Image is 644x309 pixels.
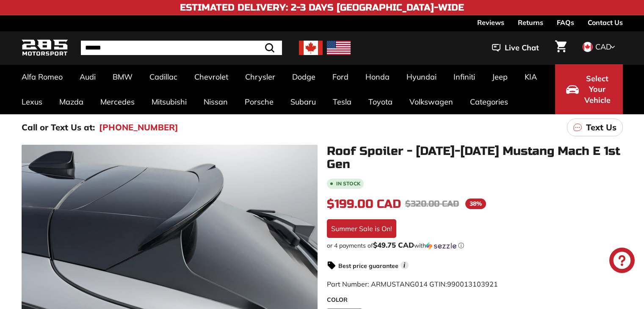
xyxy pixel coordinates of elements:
a: Toyota [360,89,401,114]
span: CAD [595,42,611,52]
inbox-online-store-chat: Shopify online store chat [607,248,637,275]
a: Infiniti [445,64,484,89]
input: Search [81,41,282,55]
a: Cadillac [141,64,186,89]
a: Mazda [51,89,92,114]
div: or 4 payments of with [327,241,623,250]
img: Sezzle [426,242,456,250]
a: Jeep [484,64,516,89]
a: [PHONE_NUMBER] [99,121,178,134]
a: Returns [518,15,543,30]
a: Cart [550,33,572,62]
span: 38% [465,199,486,209]
a: Dodge [284,64,324,89]
a: Chevrolet [186,64,237,89]
span: i [401,261,409,269]
a: KIA [516,64,545,89]
a: Volkswagen [401,89,462,114]
a: Categories [462,89,517,114]
a: Hyundai [398,64,445,89]
a: Mitsubishi [143,89,195,114]
button: Select Your Vehicle [555,64,623,114]
p: Text Us [586,121,616,134]
span: $199.00 CAD [327,197,401,211]
h1: Roof Spoiler - [DATE]-[DATE] Mustang Mach E 1st Gen [327,145,623,171]
button: Live Chat [481,37,550,58]
span: Live Chat [505,42,539,53]
label: COLOR [327,295,623,304]
a: Lexus [13,89,51,114]
a: Reviews [477,15,504,30]
a: Porsche [236,89,282,114]
a: Mercedes [92,89,143,114]
span: 990013103921 [447,280,498,288]
a: Subaru [282,89,324,114]
p: Call or Text Us at: [22,121,95,134]
a: Chrysler [237,64,284,89]
span: Part Number: ARMUSTANG014 GTIN: [327,280,498,288]
a: BMW [104,64,141,89]
a: Tesla [324,89,360,114]
img: Logo_285_Motorsport_areodynamics_components [22,38,68,58]
a: Ford [324,64,357,89]
strong: Best price guarantee [338,262,398,270]
span: $49.75 CAD [373,240,414,249]
a: Contact Us [588,15,623,30]
span: $320.00 CAD [405,199,459,209]
a: Text Us [567,119,623,136]
span: Select Your Vehicle [583,73,612,106]
a: FAQs [557,15,574,30]
a: Nissan [195,89,236,114]
a: Honda [357,64,398,89]
a: Audi [71,64,104,89]
div: Summer Sale is On! [327,219,396,238]
a: Alfa Romeo [13,64,71,89]
b: In stock [336,181,360,186]
div: or 4 payments of$49.75 CADwithSezzle Click to learn more about Sezzle [327,241,623,250]
h4: Estimated Delivery: 2-3 Days [GEOGRAPHIC_DATA]-Wide [180,3,464,13]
